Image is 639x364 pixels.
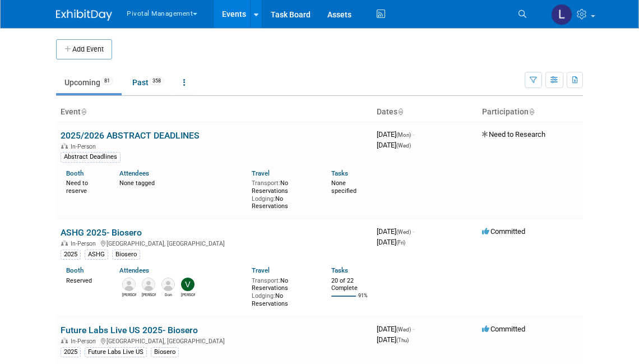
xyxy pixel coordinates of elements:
div: Reserved [66,275,103,285]
span: 358 [149,77,164,85]
span: Transport: [252,179,280,187]
span: [DATE] [377,335,409,344]
div: 2025 [61,347,81,357]
span: - [413,227,414,236]
span: Committed [482,227,525,236]
th: Dates [372,103,478,122]
img: Leslie Pelton [551,4,572,25]
span: In-Person [71,338,99,345]
a: Travel [252,169,270,177]
div: Future Labs Live US [85,347,147,357]
span: (Wed) [396,229,411,235]
div: Abstract Deadlines [61,152,121,162]
span: - [413,325,414,333]
span: Need to Research [482,130,545,139]
td: 91% [358,293,368,308]
div: Michael Malanga [142,291,156,298]
a: Attendees [119,266,149,274]
span: None specified [331,179,356,195]
a: ASHG 2025- Biosero [61,227,142,238]
img: In-Person Event [61,338,68,343]
div: 2025 [61,250,81,260]
img: Michael Langan [122,278,136,291]
th: Event [56,103,372,122]
div: No Reservations No Reservations [252,275,314,308]
span: [DATE] [377,141,411,149]
a: Sort by Participation Type [529,107,534,116]
div: [GEOGRAPHIC_DATA], [GEOGRAPHIC_DATA] [61,336,368,345]
span: [DATE] [377,130,414,139]
div: [GEOGRAPHIC_DATA], [GEOGRAPHIC_DATA] [61,238,368,247]
div: Need to reserve [66,177,103,195]
span: (Mon) [396,132,411,138]
div: Valerie Weld [181,291,195,298]
span: (Wed) [396,326,411,333]
a: 2025/2026 ABSTRACT DEADLINES [61,130,200,141]
a: Travel [252,266,270,274]
span: Lodging: [252,195,275,202]
a: Tasks [331,266,348,274]
div: Don Janezic [161,291,175,298]
span: (Fri) [396,239,405,246]
img: In-Person Event [61,240,68,246]
button: Add Event [56,39,112,59]
img: Michael Malanga [142,278,155,291]
div: None tagged [119,177,244,187]
img: ExhibitDay [56,10,112,21]
img: Don Janezic [161,278,175,291]
a: Sort by Start Date [397,107,403,116]
span: In-Person [71,240,99,247]
div: No Reservations No Reservations [252,177,314,210]
span: [DATE] [377,238,405,246]
span: In-Person [71,143,99,150]
div: Biosero [151,347,179,357]
div: ASHG [85,250,108,260]
div: Biosero [112,250,140,260]
span: (Thu) [396,337,409,343]
span: Transport: [252,277,280,284]
span: [DATE] [377,227,414,236]
span: (Wed) [396,142,411,149]
a: Booth [66,169,84,177]
span: - [413,130,414,139]
span: [DATE] [377,325,414,333]
span: 81 [101,77,113,85]
a: Upcoming81 [56,72,122,93]
a: Future Labs Live US 2025- Biosero [61,325,198,335]
a: Booth [66,266,84,274]
img: Valerie Weld [181,278,195,291]
div: 20 of 22 Complete [331,277,368,292]
img: In-Person Event [61,143,68,149]
div: Michael Langan [122,291,136,298]
a: Tasks [331,169,348,177]
span: Lodging: [252,292,275,300]
a: Past358 [124,72,173,93]
a: Attendees [119,169,149,177]
span: Committed [482,325,525,333]
a: Sort by Event Name [81,107,86,116]
th: Participation [478,103,583,122]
